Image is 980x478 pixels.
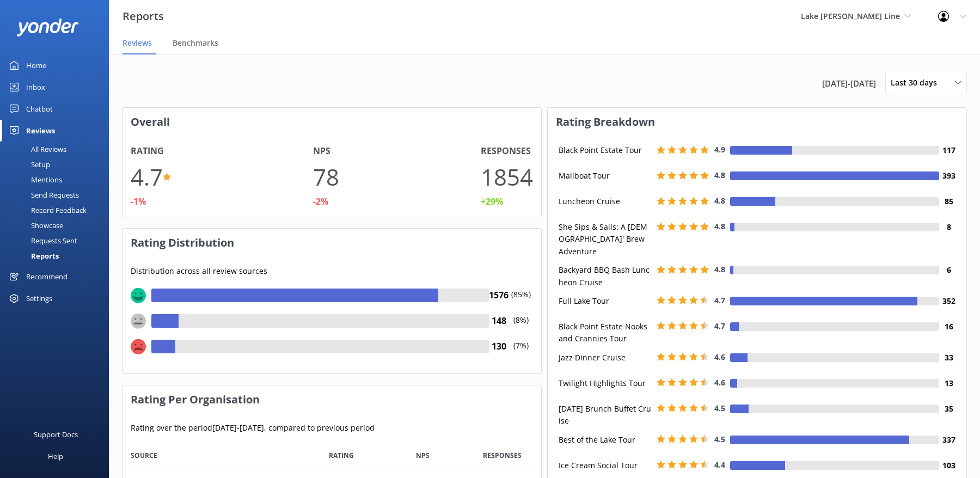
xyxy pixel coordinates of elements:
[556,221,654,258] div: She Sips & Sails: A [DEMOGRAPHIC_DATA]' Brew Adventure
[489,289,509,303] h4: 1576
[483,450,522,461] span: RESPONSES
[489,314,509,328] h4: 148
[714,144,725,155] span: 4.9
[26,76,45,98] div: Inbox
[556,377,654,389] div: Twilight Highlights Tour
[556,321,654,345] div: Black Point Estate Nooks and Crannies Tour
[481,195,503,209] div: +29%
[556,264,654,289] div: Backyard BBQ Bash Luncheon Cruise
[131,195,146,209] div: -1%
[7,157,109,172] a: Setup
[481,144,531,158] h4: Responses
[481,158,533,195] h1: 1854
[7,218,109,233] a: Showcase
[7,172,62,187] div: Mentions
[48,445,63,467] div: Help
[7,187,109,203] a: Send Requests
[131,422,533,434] p: Rating over the period [DATE] - [DATE] , compared to previous period
[714,321,725,331] span: 4.7
[7,172,109,187] a: Mentions
[329,450,354,461] span: RATING
[548,108,966,136] h3: Rating Breakdown
[714,295,725,305] span: 4.7
[556,459,654,471] div: Ice Cream Social Tour
[131,265,533,277] p: Distribution across all review sources
[714,377,725,388] span: 4.6
[7,248,109,263] a: Reports
[122,229,541,257] h3: Rating Distribution
[891,77,944,89] span: Last 30 days
[714,459,725,470] span: 4.4
[939,403,958,415] h4: 35
[556,170,654,182] div: Mailboat Tour
[26,266,68,287] div: Recommend
[122,385,541,414] h3: Rating Per Organisation
[822,77,876,90] span: [DATE] - [DATE]
[939,321,958,333] h4: 16
[714,403,725,413] span: 4.5
[939,221,958,233] h4: 8
[556,144,654,156] div: Black Point Estate Tour
[131,158,163,195] h1: 4.7
[714,434,725,444] span: 4.5
[939,144,958,156] h4: 117
[416,450,430,461] span: NPS
[939,352,958,364] h4: 33
[34,424,78,445] div: Support Docs
[939,459,958,471] h4: 103
[714,264,725,274] span: 4.8
[131,144,164,158] h4: Rating
[7,203,87,218] div: Record Feedback
[7,157,50,172] div: Setup
[556,434,654,446] div: Best of the Lake Tour
[556,352,654,364] div: Jazz Dinner Cruise
[7,142,109,157] a: All Reviews
[313,158,339,195] h1: 78
[7,233,109,248] a: Requests Sent
[939,195,958,207] h4: 85
[556,403,654,427] div: [DATE] Brunch Buffet Cruise
[939,295,958,307] h4: 352
[26,120,55,142] div: Reviews
[26,98,53,120] div: Chatbot
[556,295,654,307] div: Full Lake Tour
[714,195,725,206] span: 4.8
[509,340,533,365] p: (7%)
[714,352,725,362] span: 4.6
[7,187,79,203] div: Send Requests
[122,108,541,136] h3: Overall
[122,38,152,48] span: Reviews
[939,434,958,446] h4: 337
[122,8,164,25] h3: Reports
[714,170,725,180] span: 4.8
[26,54,46,76] div: Home
[556,195,654,207] div: Luncheon Cruise
[939,264,958,276] h4: 6
[7,142,66,157] div: All Reviews
[489,340,509,354] h4: 130
[131,450,157,461] span: Source
[313,144,330,158] h4: NPS
[313,195,328,209] div: -2%
[7,218,63,233] div: Showcase
[173,38,218,48] span: Benchmarks
[7,233,77,248] div: Requests Sent
[7,203,109,218] a: Record Feedback
[714,221,725,231] span: 4.8
[16,19,79,36] img: yonder-white-logo.png
[801,11,900,21] span: Lake [PERSON_NAME] Line
[509,314,533,340] p: (8%)
[939,377,958,389] h4: 13
[509,289,533,314] p: (85%)
[7,248,59,263] div: Reports
[939,170,958,182] h4: 393
[26,287,52,309] div: Settings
